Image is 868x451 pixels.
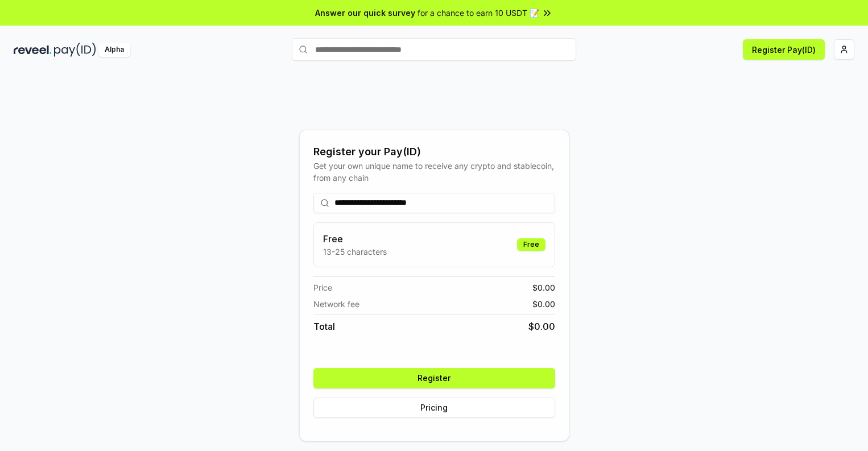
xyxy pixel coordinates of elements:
[743,39,825,60] button: Register Pay(ID)
[98,43,130,57] div: Alpha
[313,298,359,310] span: Network fee
[313,144,555,160] div: Register your Pay(ID)
[532,298,555,310] span: $ 0.00
[14,43,52,57] img: reveel_dark
[528,320,555,333] span: $ 0.00
[313,282,332,293] span: Price
[54,43,96,57] img: pay_id
[313,398,555,418] button: Pricing
[517,238,545,251] div: Free
[532,282,555,293] span: $ 0.00
[313,160,555,184] div: Get your own unique name to receive any crypto and stablecoin, from any chain
[418,7,539,19] span: for a chance to earn 10 USDT 📝
[323,246,387,258] p: 13-25 characters
[313,320,335,333] span: Total
[313,368,555,388] button: Register
[315,7,415,19] span: Answer our quick survey
[323,232,387,246] h3: Free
